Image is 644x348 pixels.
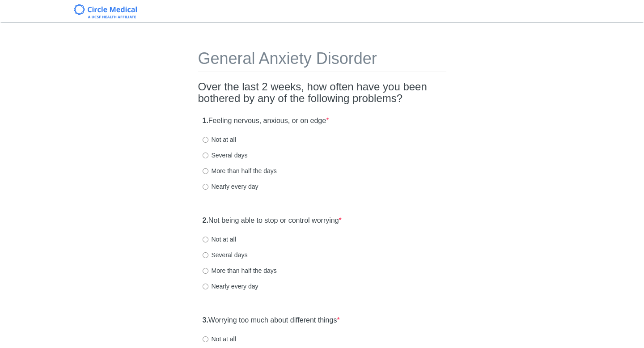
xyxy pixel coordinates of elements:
input: Nearly every day [203,184,208,190]
label: Nearly every day [203,182,258,191]
strong: 3. [203,316,208,324]
strong: 2. [203,216,208,224]
input: More than half the days [203,168,208,174]
input: Nearly every day [203,284,208,289]
label: Worrying too much about different things [203,315,340,326]
label: Nearly every day [203,282,258,291]
label: More than half the days [203,166,277,175]
label: Several days [203,151,248,160]
label: Not being able to stop or control worrying [203,216,342,226]
input: Not at all [203,237,208,242]
label: More than half the days [203,266,277,275]
label: Not at all [203,335,236,344]
input: Several days [203,252,208,258]
input: Not at all [203,336,208,342]
label: Not at all [203,235,236,244]
strong: 1. [203,117,208,124]
label: Feeling nervous, anxious, or on edge [203,116,329,126]
h1: General Anxiety Disorder [198,50,446,72]
img: Circle Medical Logo [74,4,137,18]
input: Several days [203,153,208,158]
label: Not at all [203,135,236,144]
input: Not at all [203,137,208,143]
label: Several days [203,250,248,259]
input: More than half the days [203,268,208,274]
h2: Over the last 2 weeks, how often have you been bothered by any of the following problems? [198,81,446,105]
